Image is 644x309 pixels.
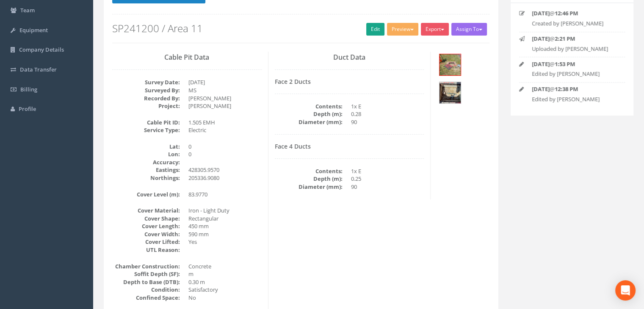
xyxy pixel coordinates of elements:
[555,35,575,42] strong: 2:21 PM
[112,143,180,151] dt: Lat:
[188,86,262,94] dd: MS
[532,60,618,68] p: @
[188,78,262,86] dd: [DATE]
[275,102,343,110] dt: Contents:
[112,119,180,127] dt: Cable Pit ID:
[188,190,262,199] dd: 83.9770
[275,54,424,61] h3: Duct Data
[275,110,343,118] dt: Depth (m):
[188,126,262,134] dd: Electric
[387,23,418,36] button: Preview
[351,110,424,118] dd: 0.28
[532,9,618,17] p: @
[275,183,343,191] dt: Diameter (mm):
[112,238,180,246] dt: Cover Lifted:
[439,82,461,103] img: f45cdc11-550e-e31b-8ea2-3180e8f0a822_d75435e4-92a6-2fae-3c1c-35f759ece8f5_thumb.jpg
[112,23,489,34] h2: SP241200 / Area 11
[188,278,262,286] dd: 0.30 m
[19,105,36,113] span: Profile
[439,54,461,75] img: f45cdc11-550e-e31b-8ea2-3180e8f0a822_1b2ca65f-1c94-9685-e535-a0f82a0e73ed_thumb.jpg
[351,102,424,110] dd: 1x E
[112,230,180,238] dt: Cover Width:
[532,9,550,17] strong: [DATE]
[532,35,550,42] strong: [DATE]
[275,143,424,149] h4: Face 4 Ducts
[532,95,618,103] p: Edited by [PERSON_NAME]
[112,215,180,223] dt: Cover Shape:
[112,246,180,254] dt: UTL Reason:
[112,190,180,199] dt: Cover Level (m):
[112,294,180,302] dt: Confined Space:
[188,238,262,246] dd: Yes
[351,175,424,183] dd: 0.25
[555,60,575,68] strong: 1:53 PM
[20,86,37,93] span: Billing
[275,118,343,126] dt: Diameter (mm):
[188,143,262,151] dd: 0
[188,102,262,110] dd: [PERSON_NAME]
[555,9,578,17] strong: 12:46 PM
[19,46,64,53] span: Company Details
[188,174,262,182] dd: 205336.9080
[188,166,262,174] dd: 428305.9570
[112,222,180,230] dt: Cover Length:
[112,126,180,134] dt: Service Type:
[188,262,262,270] dd: Concrete
[421,23,449,36] button: Export
[112,54,262,61] h3: Cable Pit Data
[188,94,262,102] dd: [PERSON_NAME]
[532,35,618,43] p: @
[112,78,180,86] dt: Survey Date:
[112,174,180,182] dt: Northings:
[112,270,180,278] dt: Soffit Depth (SF):
[188,119,262,127] dd: 1.505 EMH
[188,230,262,238] dd: 590 mm
[188,270,262,278] dd: m
[451,23,487,36] button: Assign To
[351,118,424,126] dd: 90
[275,175,343,183] dt: Depth (m):
[20,66,57,73] span: Data Transfer
[112,278,180,286] dt: Depth to Base (DTB):
[112,94,180,102] dt: Recorded By:
[112,86,180,94] dt: Surveyed By:
[112,286,180,294] dt: Condition:
[112,207,180,215] dt: Cover Material:
[188,294,262,302] dd: No
[188,207,262,215] dd: Iron - Light Duty
[275,78,424,85] h4: Face 2 Ducts
[532,85,550,93] strong: [DATE]
[112,150,180,158] dt: Lon:
[188,215,262,223] dd: Rectangular
[112,262,180,270] dt: Chamber Construction:
[188,286,262,294] dd: Satisfactory
[615,280,636,301] div: Open Intercom Messenger
[351,167,424,175] dd: 1x E
[532,60,550,68] strong: [DATE]
[188,150,262,158] dd: 0
[20,6,35,14] span: Team
[366,23,384,36] a: Edit
[532,19,618,28] p: Created by [PERSON_NAME]
[112,158,180,166] dt: Accuracy:
[532,85,618,93] p: @
[351,183,424,191] dd: 90
[532,70,618,78] p: Edited by [PERSON_NAME]
[555,85,578,93] strong: 12:38 PM
[188,222,262,230] dd: 450 mm
[19,26,48,34] span: Equipment
[275,167,343,175] dt: Contents:
[532,45,618,53] p: Uploaded by [PERSON_NAME]
[112,102,180,110] dt: Project:
[112,166,180,174] dt: Eastings:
